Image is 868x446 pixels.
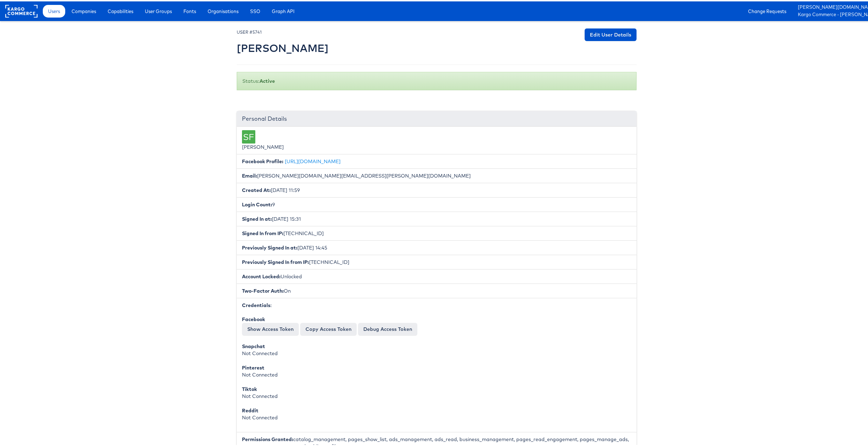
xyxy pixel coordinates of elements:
[140,4,177,16] a: User Groups
[145,6,172,13] span: User Groups
[285,157,341,163] a: [URL][DOMAIN_NAME]
[358,321,417,334] a: Debug Access Token
[43,4,65,16] a: Users
[242,286,284,293] b: Two-Factor Auth:
[237,210,637,225] li: [DATE] 15:31
[798,2,868,10] a: [PERSON_NAME][DOMAIN_NAME][EMAIL_ADDRESS][PERSON_NAME][DOMAIN_NAME]
[237,71,637,89] div: Status:
[237,28,262,33] small: USER #5741
[585,27,637,40] a: Edit User Details
[242,243,297,249] b: Previously Signed In at:
[237,282,637,297] li: On
[202,4,244,16] a: Organisations
[237,297,637,431] li: :
[260,76,275,83] b: Active
[242,258,309,264] b: Previously Signed In from IP:
[743,4,792,16] a: Change Requests
[798,10,868,17] a: Kargo Commerce - [PERSON_NAME]
[108,6,133,13] span: Capabilities
[242,341,631,355] div: Not Connected
[237,196,637,211] li: 9
[237,225,637,239] li: [TECHNICAL_ID]
[242,272,281,278] b: Account Locked:
[242,406,258,412] b: Reddit
[237,253,637,268] li: [TECHNICAL_ID]
[237,125,637,153] li: [PERSON_NAME]
[237,239,637,254] li: [DATE] 14:45
[300,321,357,334] button: Copy Access Token
[208,6,238,13] span: Organisations
[183,6,196,13] span: Fonts
[267,4,300,16] a: Graph API
[242,384,631,398] div: Not Connected
[242,157,283,163] b: Facebook Profile:
[48,6,60,13] span: Users
[237,167,637,182] li: [PERSON_NAME][DOMAIN_NAME][EMAIL_ADDRESS][PERSON_NAME][DOMAIN_NAME]
[242,200,272,206] b: Login Count:
[242,406,631,420] div: Not Connected
[242,385,257,391] b: Tiktok
[242,301,270,307] b: Credentials
[72,6,96,13] span: Companies
[242,129,255,142] div: SF
[242,363,631,377] div: Not Connected
[242,315,265,321] b: Facebook
[178,4,201,16] a: Fonts
[245,4,265,16] a: SSO
[237,268,637,282] li: Unlocked
[242,363,264,370] b: Pinterest
[237,181,637,196] li: [DATE] 11:59
[250,6,260,13] span: SSO
[242,186,271,192] b: Created At:
[242,171,257,178] b: Email:
[102,4,139,16] a: Capabilities
[237,110,637,125] div: Personal Details
[237,41,329,53] h2: [PERSON_NAME]
[242,214,272,221] b: Signed In at:
[242,229,283,235] b: Signed In from IP:
[242,342,265,348] b: Snapchat
[242,321,299,334] button: Show Access Token
[242,435,293,441] b: Permissions Granted:
[272,6,295,13] span: Graph API
[66,4,101,16] a: Companies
